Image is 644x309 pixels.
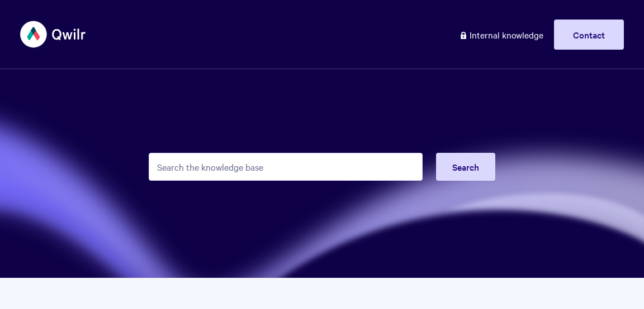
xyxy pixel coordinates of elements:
[451,20,552,50] a: Internal knowledge
[149,153,423,181] input: Search the knowledge base
[20,13,87,55] img: Qwilr Help Center
[452,161,479,173] span: Search
[436,153,495,181] button: Search
[554,20,624,50] a: Contact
